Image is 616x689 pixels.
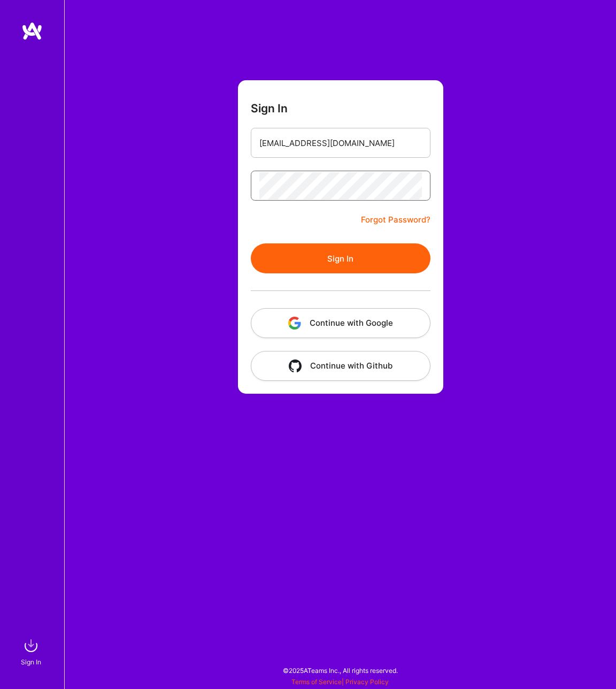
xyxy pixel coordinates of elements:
[21,21,43,41] img: logo
[64,657,616,684] div: © 2025 ATeams Inc., All rights reserved.
[251,351,430,381] button: Continue with Github
[345,678,389,686] a: Privacy Policy
[251,102,288,115] h3: Sign In
[288,317,301,330] img: icon
[289,359,302,372] img: icon
[291,678,342,686] a: Terms of Service
[21,656,41,668] div: Sign In
[251,243,430,273] button: Sign In
[251,308,430,338] button: Continue with Google
[259,129,422,157] input: Email...
[361,213,430,226] a: Forgot Password?
[20,635,42,656] img: sign in
[291,678,389,686] span: |
[22,635,42,668] a: sign inSign In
